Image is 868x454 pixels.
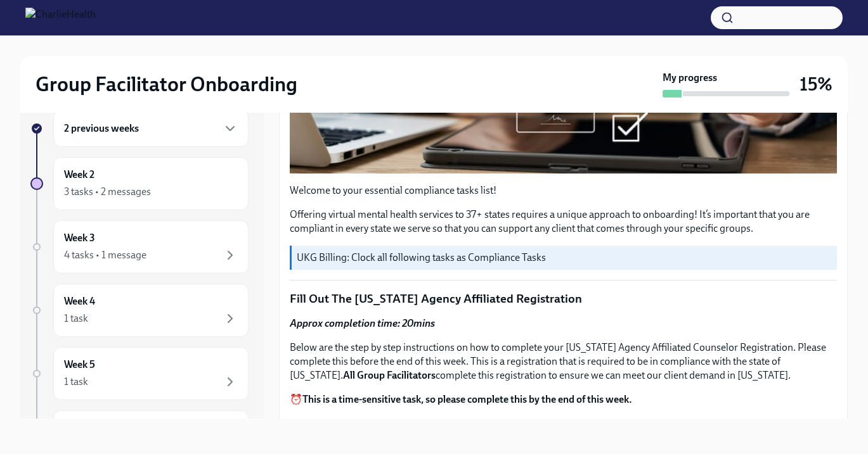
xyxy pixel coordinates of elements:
[64,358,95,372] h6: Week 5
[290,184,837,198] p: Welcome to your essential compliance tasks list!
[290,317,435,329] strong: Approx completion time: 20mins
[64,375,88,389] div: 1 task
[302,393,632,405] strong: This is a time-sensitive task, so please complete this by the end of this week.
[64,185,151,199] div: 3 tasks • 2 messages
[64,312,88,325] div: 1 task
[290,208,837,236] p: Offering virtual mental health services to 37+ states requires a unique approach to onboarding! I...
[297,251,832,265] p: UKG Billing: Clock all following tasks as Compliance Tasks
[343,369,436,381] strong: All Group Facilitators
[25,8,96,28] img: CharlieHealth
[36,72,297,97] h2: Group Facilitator Onboarding
[290,393,837,407] p: ⏰
[64,168,94,182] h6: Week 2
[64,122,139,136] h6: 2 previous weeks
[800,73,832,96] h3: 15%
[290,291,837,307] p: Fill Out The [US_STATE] Agency Affiliated Registration
[30,220,249,274] a: Week 34 tasks • 1 message
[53,110,249,147] div: 2 previous weeks
[290,341,837,382] p: Below are the step by step instructions on how to complete your [US_STATE] Agency Affiliated Coun...
[30,284,249,337] a: Week 41 task
[649,417,725,429] strong: paper application
[64,248,146,262] div: 4 tasks • 1 message
[30,157,249,210] a: Week 23 tasks • 2 messages
[64,231,95,245] h6: Week 3
[30,347,249,400] a: Week 51 task
[64,294,95,308] h6: Week 4
[663,71,717,85] strong: My progress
